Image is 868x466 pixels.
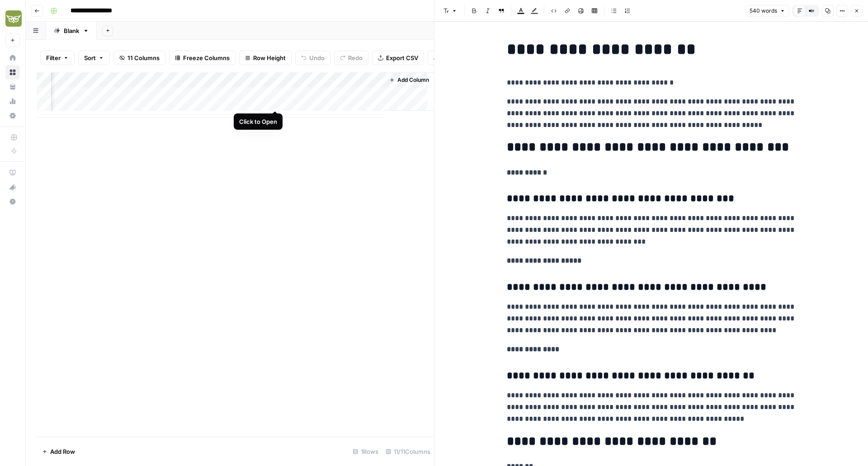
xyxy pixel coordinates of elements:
[5,65,20,80] a: Browse
[372,51,424,65] button: Export CSV
[5,108,20,123] a: Settings
[309,53,325,62] span: Undo
[64,26,79,35] div: Blank
[239,51,292,65] button: Row Height
[127,53,160,62] span: 11 Columns
[5,180,20,194] button: What's new?
[78,51,110,65] button: Sort
[40,51,75,65] button: Filter
[5,165,20,180] a: AirOps Academy
[745,5,789,17] button: 540 words
[46,22,97,40] a: Blank
[348,53,363,62] span: Redo
[295,51,330,65] button: Undo
[46,53,61,62] span: Filter
[5,94,20,108] a: Usage
[349,444,382,459] div: 1 Rows
[386,74,433,86] button: Add Column
[253,53,286,62] span: Row Height
[5,194,20,209] button: Help + Support
[113,51,165,65] button: 11 Columns
[750,7,777,15] span: 540 words
[386,53,418,62] span: Export CSV
[5,51,20,65] a: Home
[397,76,429,84] span: Add Column
[334,51,368,65] button: Redo
[6,180,19,194] div: What's new?
[5,7,20,30] button: Workspace: Evergreen Media
[37,444,80,459] button: Add Row
[50,447,75,456] span: Add Row
[169,51,236,65] button: Freeze Columns
[382,444,434,459] div: 11/11 Columns
[5,80,20,94] a: Your Data
[239,117,277,126] div: Click to Open
[183,53,230,62] span: Freeze Columns
[5,10,22,27] img: Evergreen Media Logo
[84,53,96,62] span: Sort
